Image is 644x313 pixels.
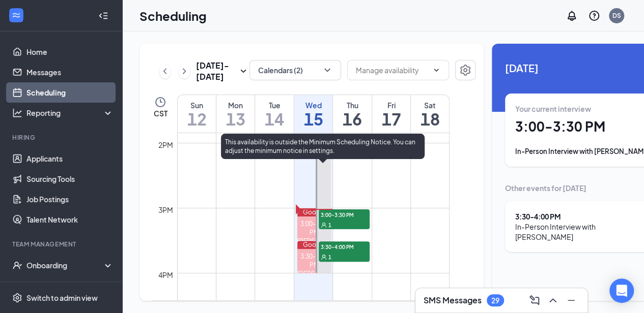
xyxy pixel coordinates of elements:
[216,100,255,110] div: Mon
[321,222,327,228] svg: User
[563,292,579,308] button: Minimize
[411,110,449,128] h1: 18
[459,64,471,76] svg: Settings
[26,42,114,62] a: Home
[26,148,114,169] a: Applicants
[588,10,600,22] svg: QuestionInfo
[156,204,175,215] div: 3pm
[156,139,175,150] div: 2pm
[411,100,449,110] div: Sat
[319,241,370,252] span: 3:30-4:00 PM
[333,100,371,110] div: Thu
[26,293,98,303] div: Switch to admin view
[333,95,371,133] a: October 16, 2025
[255,110,293,128] h1: 14
[322,65,332,75] svg: ChevronDown
[411,95,449,133] a: October 18, 2025
[221,134,425,159] div: This availability is outside the Minimum Scheduling Notice. You can adjust the minimum notice in ...
[178,95,216,133] a: October 12, 2025
[12,240,111,248] div: Team Management
[26,108,114,118] div: Reporting
[26,62,114,82] a: Messages
[255,95,293,133] a: October 14, 2025
[26,209,114,230] a: Talent Network
[154,96,166,108] svg: Clock
[139,7,207,24] h1: Scheduling
[328,254,331,261] span: 1
[609,278,634,303] div: Open Intercom Messenger
[297,241,331,249] div: Google
[179,64,190,79] button: ChevronRight
[11,10,21,20] svg: WorkstreamLogo
[237,65,249,77] svg: SmallChevronDown
[424,295,482,306] h3: SMS Messages
[159,64,171,79] button: ChevronLeft
[216,95,255,133] a: October 13, 2025
[528,294,541,306] svg: ComposeMessage
[455,60,475,80] button: Settings
[565,294,577,306] svg: Minimize
[294,100,332,110] div: Wed
[319,209,370,220] span: 3:00-3:30 PM
[154,108,167,118] span: CST
[294,95,332,133] a: October 15, 2025
[297,252,331,269] div: 3:30-4:00 PM
[26,189,114,209] a: Job Postings
[179,65,189,77] svg: ChevronRight
[515,222,641,242] div: In-Person Interview with [PERSON_NAME]
[297,220,331,237] div: 3:00-3:30 PM
[297,208,331,216] div: Google
[255,100,293,110] div: Tue
[328,222,331,229] span: 1
[566,10,578,22] svg: Notifications
[333,110,371,128] h1: 16
[12,133,111,142] div: Hiring
[216,110,255,128] h1: 13
[26,169,114,189] a: Sourcing Tools
[491,296,499,305] div: 29
[455,60,475,82] a: Settings
[26,260,105,270] div: Onboarding
[372,110,410,128] h1: 17
[178,110,216,128] h1: 12
[178,100,216,110] div: Sun
[515,211,641,222] div: 3:30 - 4:00 PM
[432,66,440,74] svg: ChevronDown
[196,60,237,82] h3: [DATE] - [DATE]
[98,11,108,21] svg: Collapse
[12,260,22,270] svg: UserCheck
[545,292,561,308] button: ChevronUp
[547,294,559,306] svg: ChevronUp
[160,65,170,77] svg: ChevronLeft
[356,65,428,76] input: Manage availability
[26,275,114,296] a: Team
[526,292,543,308] button: ComposeMessage
[156,269,175,280] div: 4pm
[249,60,341,80] button: Calendars (2)ChevronDown
[297,237,331,289] div: [PERSON_NAME] (In-Person Interview - Team Member at [PERSON_NAME])
[12,293,22,303] svg: Settings
[372,95,410,133] a: October 17, 2025
[612,11,621,20] div: DS
[321,254,327,260] svg: User
[12,108,22,118] svg: Analysis
[26,82,114,103] a: Scheduling
[294,110,332,128] h1: 15
[372,100,410,110] div: Fri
